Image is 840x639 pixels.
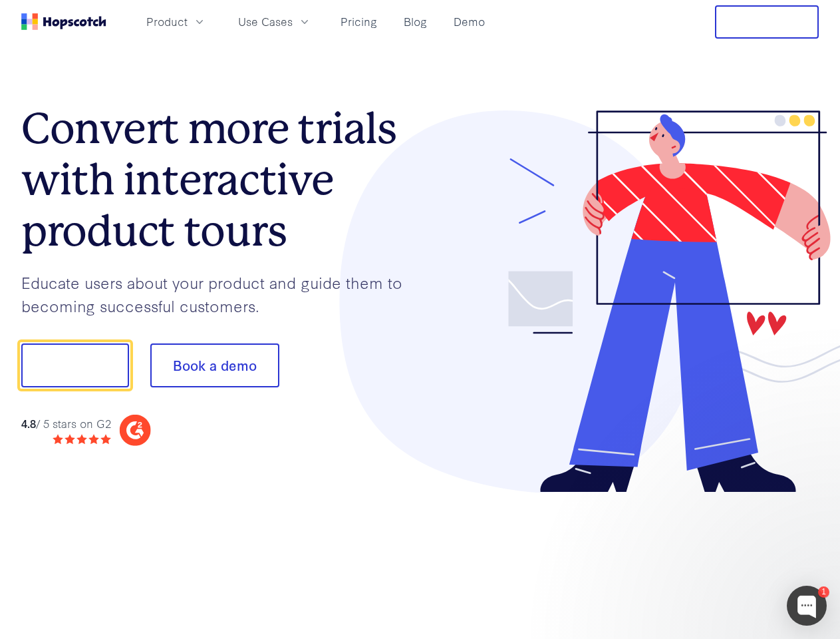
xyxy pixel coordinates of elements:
div: 1 [818,586,829,598]
a: Demo [448,11,490,33]
strong: 4.8 [21,415,36,431]
button: Show me! [21,343,129,387]
a: Pricing [335,11,382,33]
span: Product [146,13,188,30]
button: Book a demo [150,343,279,387]
span: Use Cases [238,13,293,30]
p: Educate users about your product and guide them to becoming successful customers. [21,271,420,317]
a: Home [21,13,106,30]
div: / 5 stars on G2 [21,415,111,432]
button: Use Cases [230,11,319,33]
h1: Convert more trials with interactive product tours [21,103,420,256]
button: Product [138,11,214,33]
a: Blog [398,11,432,33]
button: Free Trial [715,5,819,39]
